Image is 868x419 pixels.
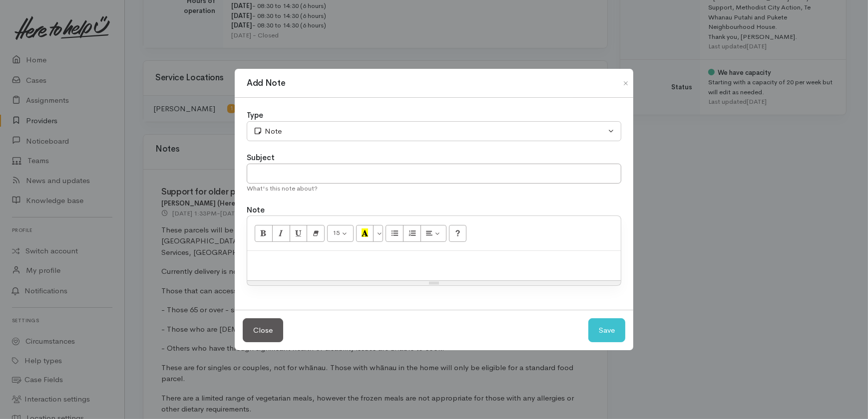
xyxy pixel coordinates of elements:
[373,225,383,242] button: More Color
[247,121,621,142] button: Note
[253,126,606,137] div: Note
[255,225,273,242] button: Bold (CTRL+B)
[421,225,446,242] button: Paragraph
[307,225,325,242] button: Remove Font Style (CTRL+\)
[618,77,634,89] button: Close
[247,77,285,90] h1: Add Note
[333,228,340,237] span: 15
[449,225,467,242] button: Help
[272,225,290,242] button: Italic (CTRL+I)
[247,205,265,216] label: Note
[247,184,621,194] div: What's this note about?
[588,318,625,343] button: Save
[290,225,308,242] button: Underline (CTRL+U)
[327,225,354,242] button: Font Size
[247,152,275,164] label: Subject
[247,110,263,121] label: Type
[386,225,404,242] button: Unordered list (CTRL+SHIFT+NUM7)
[243,318,283,343] button: Close
[403,225,421,242] button: Ordered list (CTRL+SHIFT+NUM8)
[356,225,374,242] button: Recent Color
[247,281,621,285] div: Resize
